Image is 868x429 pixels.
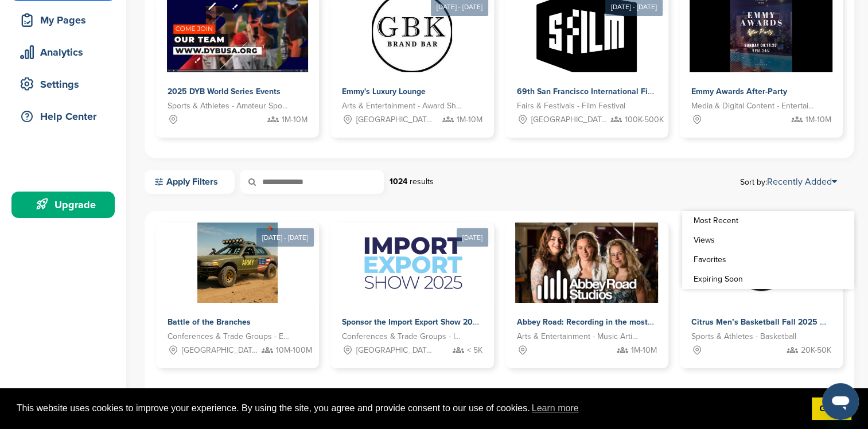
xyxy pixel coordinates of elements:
span: Sports & Athletes - Basketball [691,330,796,343]
a: learn more about cookies [530,400,581,417]
span: results [410,177,434,186]
span: 10M-100M [276,344,312,357]
a: Analytics [11,39,115,65]
span: 20K-50K [801,344,831,357]
span: Citrus Men’s Basketball Fall 2025 League [691,317,847,327]
a: Views [682,231,854,250]
div: [DATE] - [DATE] [256,228,314,247]
div: Analytics [17,42,115,63]
a: Recently Added [767,176,837,188]
span: Battle of the Branches [168,317,251,327]
span: Fairs & Festivals - Film Festival [517,100,625,112]
span: Conferences & Trade Groups - Industrial Conference [342,330,465,343]
div: Help Center [17,106,115,127]
span: 1M-10M [282,114,308,126]
span: [GEOGRAPHIC_DATA] [356,344,433,357]
a: Expiring Soon [682,270,854,289]
span: Conferences & Trade Groups - Entertainment [168,330,290,343]
span: 1M-10M [631,344,657,357]
span: 100K-500K [625,114,664,126]
span: 69th San Francisco International Film Festival [517,87,688,96]
span: 1M-10M [457,114,482,126]
span: Abbey Road: Recording in the most famous studio [517,317,703,327]
span: Arts & Entertainment - Music Artist - Rock [517,330,640,343]
div: Upgrade [17,194,115,215]
span: 1M-10M [805,114,831,126]
a: Sponsorpitch & Citrus Men’s Basketball Fall 2025 League Sports & Athletes - Basketball 20K-50K [680,223,843,368]
a: Settings [11,71,115,97]
span: Sports & Athletes - Amateur Sports Leagues [168,100,290,112]
span: [GEOGRAPHIC_DATA], [GEOGRAPHIC_DATA], [US_STATE][GEOGRAPHIC_DATA], [GEOGRAPHIC_DATA], [GEOGRAPHIC... [182,344,259,357]
a: [DATE] - [DATE] Sponsorpitch & Battle of the Branches Conferences & Trade Groups - Entertainment ... [156,204,319,368]
div: [DATE] [457,228,488,247]
iframe: Button to launch messaging window [822,383,859,420]
img: Sponsorpitch & [351,223,474,303]
span: [GEOGRAPHIC_DATA], [GEOGRAPHIC_DATA] [531,114,608,126]
a: dismiss cookie message [812,397,851,420]
span: This website uses cookies to improve your experience. By using the site, you agree and provide co... [17,400,803,417]
span: 2025 DYB World Series Events [168,87,281,96]
img: Sponsorpitch & [515,223,658,303]
span: Media & Digital Content - Entertainment [691,100,814,112]
img: Sponsorpitch & [197,223,278,303]
span: Sort by: [740,177,837,186]
a: Apply Filters [145,170,235,194]
a: [DATE] Sponsorpitch & Sponsor the Import Export Show 2025 Conferences & Trade Groups - Industrial... [330,204,493,368]
span: Arts & Entertainment - Award Show [342,100,465,112]
span: Emmy's Luxury Lounge [342,87,426,96]
div: My Pages [17,10,115,30]
a: My Pages [11,7,115,33]
strong: 1024 [390,177,407,186]
a: Help Center [11,103,115,130]
span: Emmy Awards After-Party [691,87,787,96]
span: Sponsor the Import Export Show 2025 [342,317,482,327]
a: Favorites [682,250,854,270]
div: Settings [17,74,115,95]
a: Sponsorpitch & Abbey Road: Recording in the most famous studio Arts & Entertainment - Music Artis... [505,223,668,368]
span: [GEOGRAPHIC_DATA], [GEOGRAPHIC_DATA] [356,114,433,126]
a: Most Recent [682,211,854,231]
span: < 5K [467,344,482,357]
a: Upgrade [11,192,115,218]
